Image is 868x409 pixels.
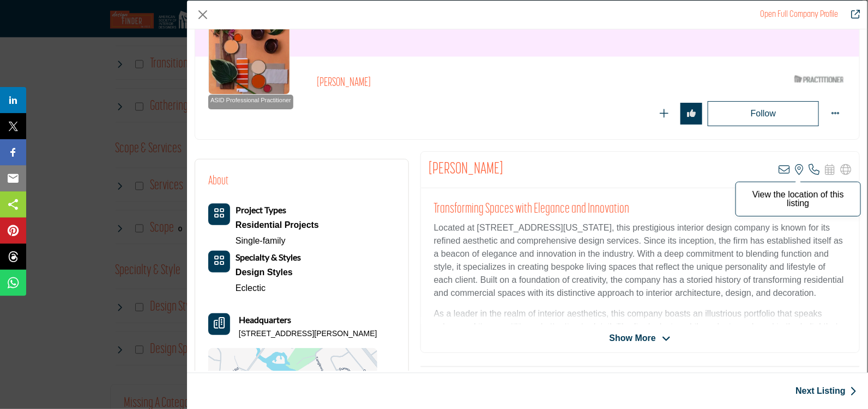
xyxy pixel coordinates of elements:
[239,313,291,326] b: Headquarters
[208,251,230,272] button: Category Icon
[236,264,301,281] div: Styles that range from contemporary to Victorian to meet any aesthetic vision.
[824,103,846,125] button: More Options
[236,205,286,215] b: Project Types
[236,217,319,233] div: Types of projects range from simple residential renovations to highly complex commercial initiati...
[794,72,843,86] img: ASID Qualified Practitioners
[236,283,266,293] a: Eclectic
[236,236,286,245] a: Single-family
[208,172,228,190] h2: About
[236,252,301,262] b: Specialty & Styles
[610,332,656,345] span: Show More
[239,329,377,339] p: [STREET_ADDRESS][PERSON_NAME]
[208,313,230,335] button: Headquarter icon
[208,13,290,95] img: betty-gail-peters logo
[653,103,675,125] button: Redirect to login page
[795,385,857,398] a: Next Listing
[434,221,846,300] p: Located at [STREET_ADDRESS][US_STATE], this prestigious interior design company is known for its ...
[680,103,702,125] button: Redirect to login page
[434,201,846,218] h2: Transforming Spaces with Elegance and Innovation
[236,264,301,281] a: Design Styles
[195,7,211,23] button: Close
[742,190,855,208] p: View the location of this listing
[210,96,291,105] span: ASID Professional Practitioner
[708,101,819,126] button: Redirect to login
[236,217,319,233] a: Residential Projects
[208,203,230,225] button: Category Icon
[760,10,838,19] a: Redirect to betty-gail-peters
[843,8,860,21] a: Redirect to betty-gail-peters
[317,76,617,90] h2: [PERSON_NAME]
[236,253,301,262] a: Specialty & Styles
[236,206,286,215] a: Project Types
[429,160,504,179] h2: Betty Gail Peters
